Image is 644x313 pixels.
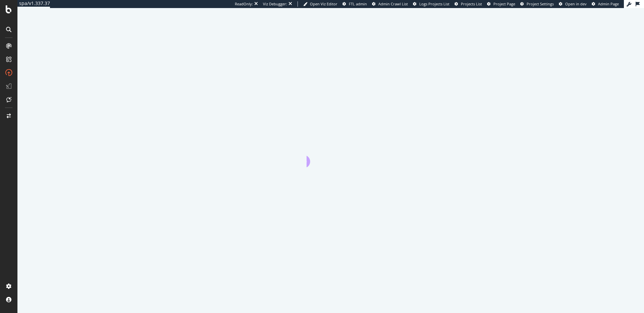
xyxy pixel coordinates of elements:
span: Project Settings [527,1,554,6]
a: Open in dev [559,1,587,7]
span: FTL admin [349,1,367,6]
span: Open in dev [565,1,587,6]
a: Projects List [454,1,482,7]
a: Admin Page [592,1,619,7]
div: ReadOnly: [235,1,253,7]
div: animation [307,143,355,167]
div: Viz Debugger: [263,1,287,7]
a: Project Settings [520,1,554,7]
a: Admin Crawl List [372,1,408,7]
a: FTL admin [342,1,367,7]
span: Projects List [461,1,482,6]
span: Project Page [493,1,515,6]
a: Logs Projects List [413,1,449,7]
span: Admin Page [598,1,619,6]
span: Admin Crawl List [378,1,408,6]
a: Open Viz Editor [303,1,337,7]
span: Logs Projects List [419,1,449,6]
a: Project Page [487,1,515,7]
span: Open Viz Editor [310,1,337,6]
